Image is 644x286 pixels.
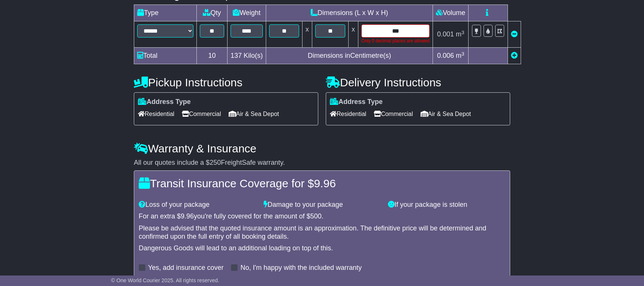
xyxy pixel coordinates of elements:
span: 500 [310,212,322,220]
label: Address Type [330,98,383,106]
span: 137 [231,52,242,59]
label: Yes, add insurance cover [148,264,223,272]
h4: Pickup Instructions [134,76,318,89]
div: Damage to your package [260,201,385,209]
span: 0.001 [437,30,454,38]
td: Total [134,48,197,64]
h4: Delivery Instructions [326,76,510,89]
h4: Transit Insurance Coverage for $ [139,177,505,190]
sup: 3 [461,51,464,57]
td: 10 [197,48,228,64]
td: Weight [228,5,266,21]
td: x [349,21,358,48]
div: All our quotes include a $ FreightSafe warranty. [134,159,510,167]
span: 9.96 [314,177,335,190]
span: Air & Sea Depot [421,108,471,120]
span: 9.96 [181,212,194,220]
span: Residential [330,108,366,120]
td: Kilo(s) [228,48,266,64]
h4: Warranty & Insurance [134,142,510,155]
span: Commercial [374,108,413,120]
sup: 3 [461,30,464,35]
span: 250 [210,159,221,166]
span: m [456,52,464,59]
td: Volume [433,5,469,21]
div: Loss of your package [135,201,260,209]
td: x [303,21,312,48]
span: Residential [138,108,174,120]
td: Dimensions in Centimetre(s) [266,48,433,64]
span: © One World Courier 2025. All rights reserved. [111,277,219,283]
label: Address Type [138,98,191,106]
div: If your package is stolen [384,201,509,209]
div: Please be advised that the quoted insurance amount is an approximation. The definitive price will... [139,224,505,241]
a: Add new item [511,52,518,59]
span: 0.006 [437,52,454,59]
div: For an extra $ you're fully covered for the amount of $ . [139,212,505,221]
td: Qty [197,5,228,21]
div: Dangerous Goods will lead to an additional loading on top of this. [139,244,505,253]
a: Remove this item [511,30,518,38]
span: m [456,30,464,38]
label: No, I'm happy with the included warranty [240,264,362,272]
div: Only 0 decimal places are allowed [361,38,430,44]
td: Dimensions (L x W x H) [266,5,433,21]
span: Air & Sea Depot [229,108,279,120]
td: Type [134,5,197,21]
span: Commercial [182,108,221,120]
